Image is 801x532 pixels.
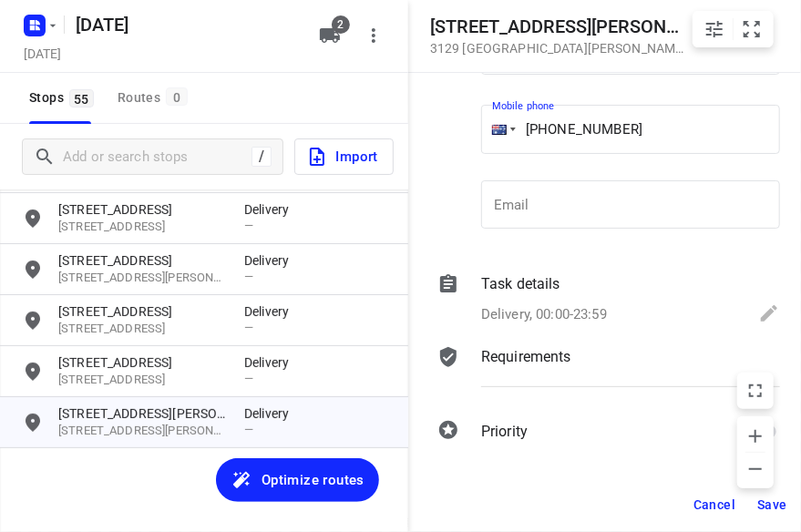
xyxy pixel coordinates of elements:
div: Task detailsDelivery, 00:00-23:59 [437,273,780,328]
button: Optimize routes [216,458,379,502]
p: [STREET_ADDRESS] [58,321,226,338]
button: Map settings [696,11,733,47]
h5: Rename [68,10,304,39]
button: 2 [312,17,348,54]
p: Priority [481,421,528,443]
div: Australia: + 61 [481,105,516,154]
p: Delivery [244,353,299,372]
div: / [252,147,272,167]
svg: Edit [758,302,780,324]
p: [STREET_ADDRESS] [58,219,226,236]
a: Import [283,138,394,175]
p: Delivery [244,302,299,321]
p: [STREET_ADDRESS] [58,353,226,372]
span: — [244,321,253,334]
p: Delivery [244,404,299,423]
span: — [244,372,253,385]
input: Add or search stops [63,143,252,171]
span: Cancel [693,497,735,512]
span: 2 [332,15,350,34]
div: Requirements [437,346,780,401]
p: Delivery [244,200,299,219]
span: Optimize routes [262,468,365,492]
p: [STREET_ADDRESS] [58,302,226,321]
h5: Project date [16,43,68,64]
input: 1 (702) 123-4567 [481,105,780,154]
p: Delivery [244,251,299,270]
p: [STREET_ADDRESS][PERSON_NAME] [58,270,226,287]
span: Stops [29,87,99,109]
span: Import [306,145,378,169]
span: 55 [69,89,94,107]
button: More [355,17,392,54]
p: [STREET_ADDRESS] [58,251,226,270]
div: small contained button group [693,11,774,47]
span: — [244,423,253,436]
p: [STREET_ADDRESS][PERSON_NAME] [58,423,226,440]
button: Save [750,488,795,521]
button: Fit zoom [734,11,770,47]
p: [STREET_ADDRESS][PERSON_NAME] [58,404,226,423]
label: Mobile phone [492,101,554,111]
button: Import [294,138,394,175]
span: — [244,270,253,283]
p: [STREET_ADDRESS] [58,372,226,389]
span: Save [757,497,787,512]
h5: [STREET_ADDRESS][PERSON_NAME] [430,16,685,37]
div: Routes [118,87,193,109]
span: — [244,219,253,232]
p: Task details [481,273,560,295]
p: [STREET_ADDRESS] [58,200,226,219]
span: 0 [166,87,188,106]
p: 3129 [GEOGRAPHIC_DATA][PERSON_NAME] , [GEOGRAPHIC_DATA] [430,41,685,56]
button: Cancel [686,488,743,521]
p: Delivery, 00:00-23:59 [481,304,607,325]
p: Requirements [481,346,571,368]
